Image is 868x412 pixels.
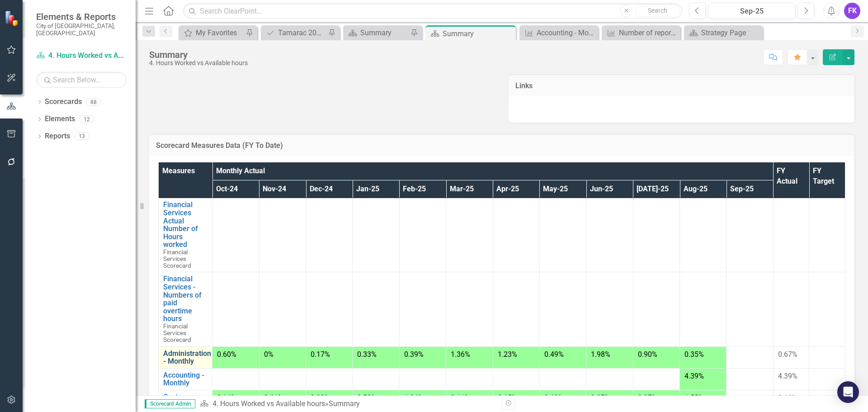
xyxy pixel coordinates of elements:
a: Financial Services - Numbers of paid overtime hours [163,275,208,323]
a: Financial Services Actual Number of Hours worked [163,201,208,249]
a: 4. Hours Worked vs Available hours [212,399,325,408]
td: Double-Click to Edit Right Click for Context Menu [159,272,212,346]
div: Open Intercom Messenger [837,381,859,403]
span: 0.90% [638,350,657,359]
button: Sep-25 [708,3,795,19]
a: Elements [45,114,75,124]
span: 0.61% [264,393,283,402]
span: 0.33% [357,350,377,359]
a: Scorecards [45,97,82,107]
span: 0% [264,350,274,359]
span: 1.36% [451,350,470,359]
div: 88 [86,98,101,106]
div: Summary [149,50,248,60]
span: Elements & Reports [36,11,127,22]
span: 0.35% [684,350,704,359]
h3: Scorecard Measures Data (FY To Date) [156,142,848,150]
span: 4.39% [778,372,797,380]
input: Search ClearPoint... [183,3,682,19]
div: Strategy Page [701,27,760,38]
span: 0.15% [498,393,517,402]
div: Sep-25 [712,6,792,17]
a: Strategy Page [686,27,760,38]
input: Search Below... [36,72,127,88]
div: 4. Hours Worked vs Available hours [149,60,248,66]
td: Double-Click to Edit Right Click for Context Menu [159,368,212,390]
div: 12 [80,115,94,123]
button: Search [635,5,680,17]
span: Search [648,7,667,14]
button: FK [844,3,860,19]
td: Double-Click to Edit Right Click for Context Menu [159,346,212,368]
td: Double-Click to Edit Right Click for Context Menu [159,198,212,272]
div: Summary [443,28,514,39]
div: My Favorites [196,27,244,38]
span: 4.39% [684,372,704,380]
span: 0.67% [778,350,797,359]
a: Number of reported injuries [604,27,678,38]
a: Reports [45,131,70,142]
span: 0.53% [357,393,377,402]
div: » [200,399,495,409]
a: Administration - Monthly [163,350,211,365]
span: 1.55% [684,393,704,402]
div: 13 [75,133,89,140]
div: Accounting - Monthly [537,27,596,38]
span: 0.68% [544,393,564,402]
span: 0.11% [451,393,470,402]
span: 0.17% [311,350,330,359]
div: Summary [360,27,408,38]
span: 1.23% [498,350,517,359]
span: Scorecard Admin [145,399,195,408]
a: Tamarac 2040 Strategic Plan - Departmental Action Plan [263,27,326,38]
img: ClearPoint Strategy [5,10,20,26]
span: 0.14% [217,393,236,402]
a: Summary [345,27,408,38]
span: 1.04% [404,393,424,402]
h3: Links [515,82,848,90]
small: City of [GEOGRAPHIC_DATA], [GEOGRAPHIC_DATA] [36,22,127,37]
span: Financial Services Scorecard [163,248,191,269]
span: 0.27% [591,393,610,402]
div: Summary [329,399,360,408]
span: 0.60% [217,350,236,359]
div: Number of reported injuries [619,27,678,38]
span: 0.49% [544,350,564,359]
span: 1.98% [591,350,610,359]
div: Tamarac 2040 Strategic Plan - Departmental Action Plan [278,27,326,38]
span: 0.46% [778,393,797,402]
span: 0.07% [638,393,657,402]
span: 0.39% [404,350,424,359]
span: Financial Services Scorecard [163,322,191,343]
a: Accounting - Monthly [163,371,208,387]
span: 0.22% [311,393,330,402]
a: Accounting - Monthly [522,27,596,38]
a: 4. Hours Worked vs Available hours [36,51,127,61]
a: My Favorites [181,27,244,38]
